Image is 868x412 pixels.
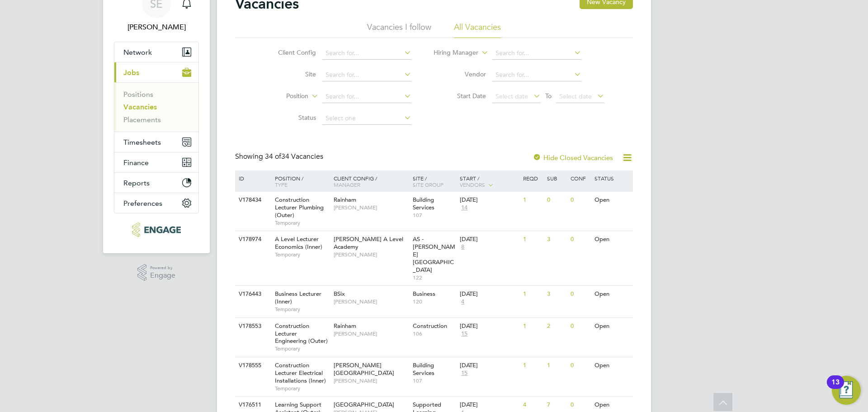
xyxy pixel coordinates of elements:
label: Start Date [434,92,486,100]
span: Preferences [123,199,162,208]
span: 106 [413,330,456,337]
span: 107 [413,212,456,219]
img: xede-logo-retina.png [132,223,180,237]
a: Placements [123,115,161,124]
span: AS - [PERSON_NAME][GEOGRAPHIC_DATA] [413,235,455,274]
div: 1 [521,357,544,374]
button: Open Resource Center, 13 new notifications [832,376,861,405]
div: [DATE] [460,196,519,204]
label: Vendor [434,70,486,78]
div: [DATE] [460,290,519,298]
div: [DATE] [460,362,519,369]
a: Go to home page [114,223,199,237]
span: [PERSON_NAME] A Level Academy [334,235,403,251]
li: All Vacancies [454,22,501,38]
div: 0 [568,286,592,303]
input: Search for... [322,47,411,60]
span: [PERSON_NAME] [334,251,408,258]
div: 0 [568,318,592,335]
div: [DATE] [460,322,519,330]
button: Preferences [114,193,198,213]
span: 4 [460,298,466,306]
div: Open [592,286,632,303]
label: Position [256,92,308,101]
button: Jobs [114,62,198,82]
a: Positions [123,90,153,99]
span: Engage [150,272,175,279]
span: [PERSON_NAME] [334,330,408,337]
span: Powered by [150,264,175,272]
button: Network [114,42,198,62]
span: Business [413,290,435,298]
span: Building Services [413,196,434,211]
div: Showing [235,152,325,161]
span: A Level Lecturer Economics (Inner) [275,235,322,251]
div: Reqd [521,170,544,186]
span: Select date [559,92,592,100]
span: Business Lecturer (Inner) [275,290,321,305]
input: Search for... [322,90,411,103]
span: [GEOGRAPHIC_DATA] [334,401,394,408]
a: Vacancies [123,103,157,111]
div: Client Config / [331,170,410,192]
span: Temporary [275,251,329,258]
button: Timesheets [114,132,198,152]
div: 0 [568,357,592,374]
span: [PERSON_NAME][GEOGRAPHIC_DATA] [334,361,394,377]
div: [DATE] [460,236,519,243]
div: 1 [521,318,544,335]
div: Open [592,231,632,248]
button: Finance [114,152,198,172]
span: Rainham [334,322,356,330]
span: Timesheets [123,138,161,147]
span: [PERSON_NAME] [334,298,408,305]
span: Finance [123,158,149,167]
label: Site [264,70,316,78]
span: 8 [460,243,466,251]
span: Temporary [275,306,329,313]
span: 34 of [265,152,281,161]
div: 3 [545,231,568,248]
div: 3 [545,286,568,303]
span: 107 [413,377,456,384]
div: Site / [410,170,458,192]
div: 1 [521,192,544,208]
span: [PERSON_NAME] [334,377,408,384]
span: Construction Lecturer Electrical Installations (Inner) [275,361,326,384]
input: Select one [322,112,411,125]
div: 0 [568,231,592,248]
div: V178555 [236,357,268,374]
span: Site Group [413,181,443,188]
span: BSix [334,290,345,298]
label: Hide Closed Vacancies [533,153,613,162]
div: 0 [568,192,592,208]
div: 13 [831,382,840,394]
label: Hiring Manager [426,48,478,57]
li: Vacancies I follow [367,22,431,38]
div: Status [592,170,632,186]
span: 15 [460,330,469,338]
span: Sophia Ede [114,22,199,33]
div: 1 [521,231,544,248]
span: Jobs [123,68,139,77]
span: Network [123,48,152,57]
span: Reports [123,179,150,187]
span: [PERSON_NAME] [334,204,408,211]
label: Client Config [264,48,316,57]
span: Select date [495,92,528,100]
span: Rainham [334,196,356,204]
span: Construction [413,322,447,330]
span: 15 [460,369,469,377]
button: Reports [114,173,198,193]
div: Open [592,192,632,208]
div: 1 [521,286,544,303]
div: V176443 [236,286,268,303]
span: Type [275,181,288,188]
div: [DATE] [460,401,519,409]
span: Vendors [460,181,485,188]
label: Status [264,114,316,122]
span: 120 [413,298,456,305]
div: V178974 [236,231,268,248]
div: V178434 [236,192,268,208]
span: Construction Lecturer Engineering (Outer) [275,322,328,345]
